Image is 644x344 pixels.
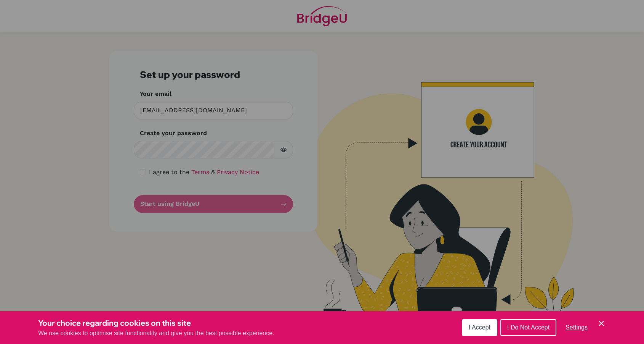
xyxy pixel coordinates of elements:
span: I Accept [469,324,490,331]
p: We use cookies to optimise site functionality and give you the best possible experience. [38,329,274,338]
span: Settings [566,324,588,331]
button: Settings [559,320,594,335]
button: I Accept [462,319,497,336]
button: I Do Not Accept [500,319,556,336]
h3: Your choice regarding cookies on this site [38,317,274,329]
button: Save and close [597,319,606,328]
span: I Do Not Accept [507,324,549,331]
